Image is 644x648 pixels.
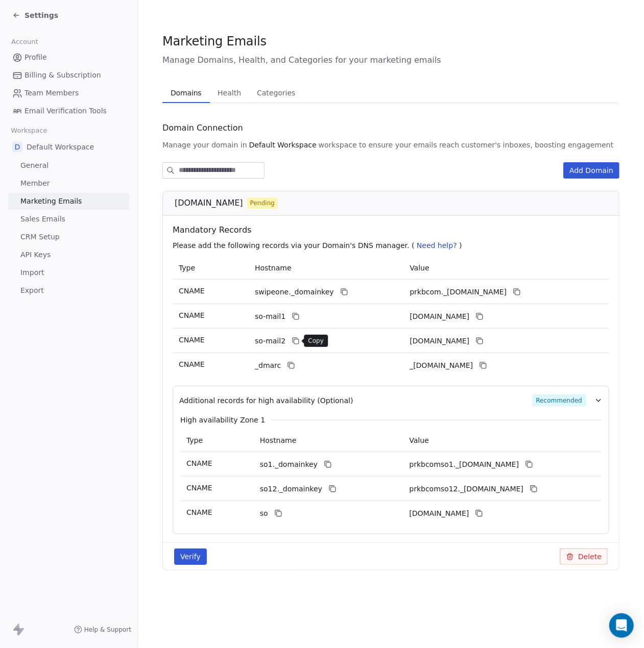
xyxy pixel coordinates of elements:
span: Sales Emails [20,214,65,225]
span: Domain Connection [162,122,243,134]
span: so-mail1 [255,311,285,322]
a: Member [8,175,129,192]
span: CRM Setup [20,232,60,242]
span: Billing & Subscription [25,70,101,81]
span: customer's inboxes, boosting engagement [461,140,613,150]
span: Default Workspace [27,142,94,152]
span: Export [20,285,44,296]
span: so12._domainkey [260,484,322,494]
span: _dmarc [255,360,281,371]
a: Profile [8,49,129,66]
span: so1._domainkey [260,459,318,470]
div: Additional records for high availability (Optional)Recommended [179,407,603,526]
span: so-mail2 [255,336,285,346]
span: Help & Support [84,626,131,634]
span: Value [410,264,429,272]
a: Import [8,264,129,281]
span: prkbcomso12._domainkey.swipeone.email [409,484,523,494]
span: Need help? [417,241,457,250]
p: Type [186,435,248,446]
span: Account [7,34,42,49]
span: Hostname [260,436,297,444]
span: prkbcom1.swipeone.email [410,311,469,322]
span: Categories [253,86,299,100]
span: D [12,142,22,152]
span: prkbcom2.swipeone.email [410,336,469,346]
span: Marketing Emails [20,196,82,207]
a: Settings [12,10,58,20]
a: API Keys [8,246,129,263]
span: _dmarc.swipeone.email [410,360,473,371]
button: Additional records for high availability (Optional)Recommended [179,394,603,407]
span: API Keys [20,250,51,260]
span: High availability Zone 1 [180,415,265,425]
p: Please add the following records via your Domain's DNS manager. ( ) [173,240,613,251]
button: Add Domain [563,162,619,179]
a: Export [8,282,129,299]
span: prkbcomso.swipeone.email [409,508,469,519]
span: CNAME [179,311,205,319]
span: CNAME [186,459,212,467]
span: prkbcomso1._domainkey.swipeone.email [409,459,519,470]
a: Help & Support [74,626,131,634]
span: CNAME [179,287,205,295]
span: Profile [25,52,47,63]
span: Import [20,267,44,278]
span: CNAME [186,484,212,492]
span: workspace to ensure your emails reach [319,140,460,150]
span: prkbcom._domainkey.swipeone.email [410,287,507,297]
span: Marketing Emails [162,34,267,49]
a: Team Members [8,85,129,102]
span: Recommended [532,394,586,407]
a: Marketing Emails [8,193,129,210]
span: Manage Domains, Health, and Categories for your marketing emails [162,54,619,66]
p: Copy [308,337,324,345]
span: swipeone._domainkey [255,287,334,297]
span: General [20,160,49,171]
span: Email Verification Tools [25,106,107,116]
span: Mandatory Records [173,224,613,236]
span: so [260,508,268,519]
a: CRM Setup [8,229,129,245]
span: Value [409,436,428,444]
span: Hostname [255,264,292,272]
a: Sales Emails [8,211,129,228]
span: [DOMAIN_NAME] [175,197,243,209]
div: Open Intercom Messenger [609,613,634,638]
a: Email Verification Tools [8,103,129,119]
span: CNAME [179,336,205,344]
p: Type [179,263,243,273]
button: Verify [174,549,207,565]
span: CNAME [186,508,212,516]
button: Delete [560,549,608,565]
span: Member [20,178,50,189]
span: Domains [166,86,206,100]
span: Health [213,86,245,100]
span: Manage your domain in [162,140,247,150]
a: Billing & Subscription [8,67,129,84]
span: Team Members [25,88,79,98]
span: CNAME [179,360,205,368]
span: Default Workspace [249,140,317,150]
a: General [8,157,129,174]
span: Additional records for high availability (Optional) [179,395,353,406]
span: Settings [25,10,58,20]
span: Workspace [7,123,52,138]
span: Pending [250,198,275,208]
